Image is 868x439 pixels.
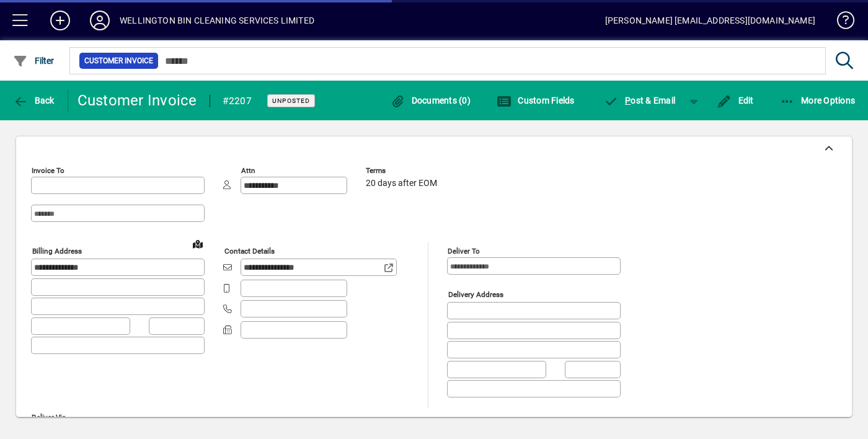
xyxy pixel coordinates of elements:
[497,95,575,105] span: Custom Fields
[777,89,859,112] button: More Options
[625,95,631,105] span: P
[366,167,440,175] span: Terms
[10,50,58,72] button: Filter
[828,2,852,43] a: Knowledge Base
[40,9,80,32] button: Add
[188,234,208,254] a: View on map
[84,55,153,67] span: Customer Invoice
[120,11,314,30] div: WELLINGTON BIN CLEANING SERVICES LIMITED
[223,91,252,111] div: #2207
[604,95,676,105] span: ost & Email
[77,91,197,110] div: Customer Invoice
[32,166,64,175] mat-label: Invoice To
[717,95,754,105] span: Edit
[714,89,757,112] button: Edit
[32,412,66,421] mat-label: Deliver via
[494,89,578,112] button: Custom Fields
[241,166,255,175] mat-label: Attn
[390,95,471,105] span: Documents (0)
[780,95,856,105] span: More Options
[387,89,474,112] button: Documents (0)
[272,97,310,105] span: Unposted
[13,95,55,105] span: Back
[80,9,120,32] button: Profile
[13,56,55,66] span: Filter
[605,11,815,30] div: [PERSON_NAME] [EMAIL_ADDRESS][DOMAIN_NAME]
[366,179,437,188] span: 20 days after EOM
[10,89,58,112] button: Back
[448,247,480,255] mat-label: Deliver To
[598,89,682,112] button: Post & Email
